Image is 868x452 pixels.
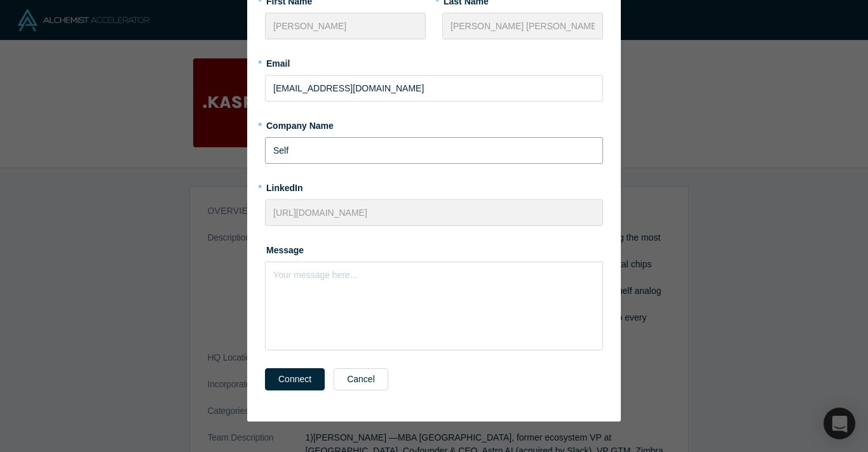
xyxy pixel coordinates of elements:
[265,53,603,70] label: Email
[274,266,595,279] div: rdw-editor
[265,115,603,133] label: Company Name
[265,239,603,257] label: Message
[334,368,388,390] button: Cancel
[265,262,603,350] div: rdw-wrapper
[265,177,303,195] label: LinkedIn
[265,368,325,390] button: Connect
